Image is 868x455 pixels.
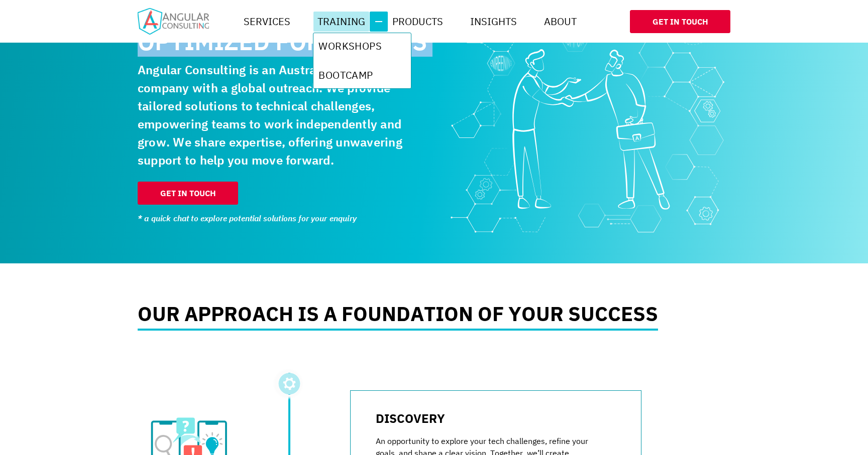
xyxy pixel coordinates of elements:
[138,182,238,205] a: Get In Touch
[138,5,429,53] h1: Digital inspiration, optimized for clients
[138,304,658,331] h2: Our approach is a foundation of your success
[240,12,294,32] a: Services
[138,61,429,169] p: Angular Consulting is an Australian-based company with a global outreach. We provide tailored sol...
[370,12,388,32] button: More
[466,12,521,32] a: Insights
[138,8,209,35] img: Home
[314,35,410,58] a: Workshops
[388,12,447,32] a: Products
[313,12,369,32] a: Training
[540,12,581,32] a: About
[314,64,410,87] a: Bootcamp
[376,411,601,426] h3: Discovery
[630,10,730,33] a: Get In Touch
[138,212,429,224] small: * a quick chat to explore potential solutions for your enquiry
